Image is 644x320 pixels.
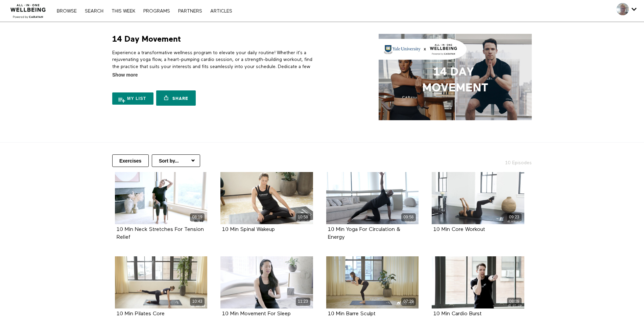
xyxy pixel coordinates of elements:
strong: 10 Min Yoga For Circulation & Energy [328,227,400,240]
div: 08:09 [507,298,522,305]
a: THIS WEEK [108,9,139,14]
div: 09:58 [401,213,416,221]
div: 07:29 [401,298,416,305]
a: 10 Min Neck Stretches For Tension Relief 08:19 [115,172,208,224]
div: 10:43 [190,298,205,305]
div: 10:58 [296,213,310,221]
div: 11:23 [296,298,310,305]
a: 10 Min Movement For Sleep [222,311,291,316]
strong: 10 Min Barre Sculpt [328,311,376,317]
strong: 10 Min Pilates Core [117,311,165,317]
span: Show more [112,71,138,79]
a: 10 Min Yoga For Circulation & Energy 09:58 [326,172,419,224]
strong: 10 Min Movement For Sleep [222,311,291,317]
a: 10 Min Core Workout [433,227,485,232]
strong: 10 Min Core Workout [433,227,485,232]
strong: 10 Min Cardio Burst [433,311,482,317]
a: 10 Min Spinal Wakeup 10:58 [220,172,313,224]
a: 10 Min Core Workout 09:23 [432,172,524,224]
div: 08:19 [190,213,205,221]
a: 10 Min Neck Stretches For Tension Relief [117,227,204,240]
a: 10 Min Yoga For Circulation & Energy [328,227,400,240]
strong: 10 Min Neck Stretches For Tension Relief [117,227,204,240]
a: PROGRAMS [140,9,173,14]
a: Share [156,90,195,106]
a: 10 Min Spinal Wakeup [222,227,275,232]
a: 10 Min Pilates Core 10:43 [115,256,208,308]
div: 09:23 [507,213,522,221]
a: 10 Min Barre Sculpt [328,311,376,316]
button: My list [112,92,153,105]
a: 10 Min Cardio Burst [433,311,482,316]
nav: Primary [53,7,235,14]
h2: 10 Episodes [460,154,536,166]
a: 10 Min Movement For Sleep 11:23 [220,256,313,308]
a: Browse [53,9,80,14]
strong: 10 Min Spinal Wakeup [222,227,275,232]
h1: 14 Day Movement [112,34,181,44]
a: 10 Min Pilates Core [117,311,165,316]
a: ARTICLES [207,9,236,14]
p: Experience a transformative wellness program to elevate your daily routine! Whether it's a rejuve... [112,49,319,84]
a: Search [81,9,107,14]
a: PARTNERS [175,9,206,14]
a: 10 Min Cardio Burst 08:09 [432,256,524,308]
a: 10 Min Barre Sculpt 07:29 [326,256,419,308]
img: 14 Day Movement [379,34,532,120]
